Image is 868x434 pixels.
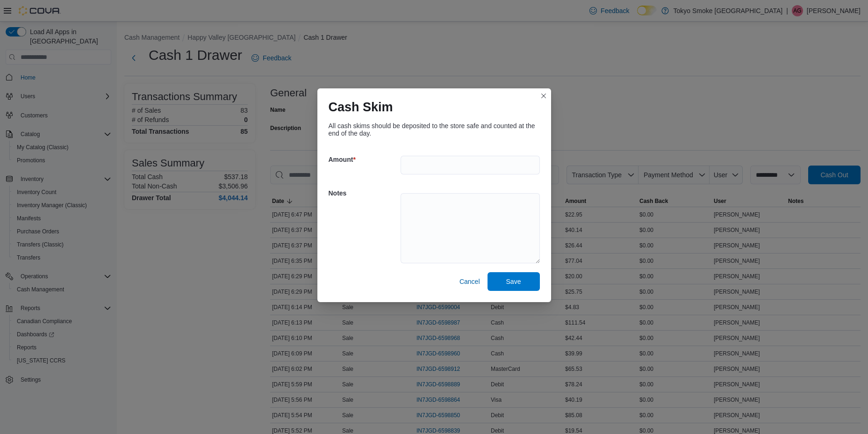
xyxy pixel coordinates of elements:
[329,150,399,169] h5: Amount
[506,277,521,286] span: Save
[456,272,484,291] button: Cancel
[329,122,540,137] div: All cash skims should be deposited to the store safe and counted at the end of the day.
[459,277,480,286] span: Cancel
[488,272,540,291] button: Save
[538,90,549,101] button: Closes this modal window
[329,100,393,115] h1: Cash Skim
[329,184,399,203] h5: Notes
